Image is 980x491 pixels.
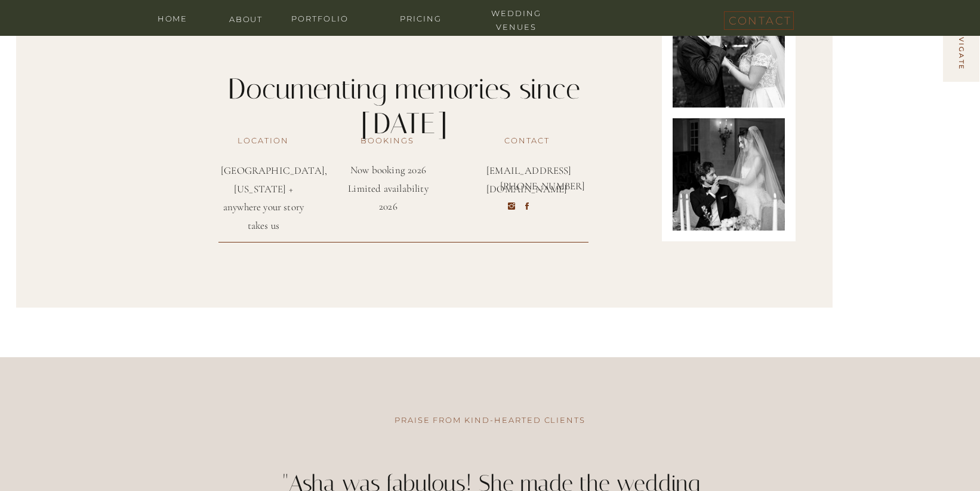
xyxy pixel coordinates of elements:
p: [GEOGRAPHIC_DATA], [US_STATE] + anywhere your story takes us [221,162,306,206]
a: wedding venues [480,7,552,18]
h3: praise from kind-hearted clients [374,413,606,428]
a: contact [729,11,788,25]
a: home [149,12,196,23]
a: [PHONE_NUMBER] [500,177,554,191]
h3: contact [479,134,575,148]
a: about [222,13,270,24]
a: Pricing [385,12,457,23]
h2: Documenting memories since [DATE] [183,72,625,106]
a: [EMAIL_ADDRESS][DOMAIN_NAME] [486,162,568,177]
p: Now booking 2026 Limited availability 2026 [346,161,431,214]
a: portfolio [284,12,356,23]
h3: bookings [340,134,435,148]
h1: navigate [956,23,967,76]
h3: location [215,134,311,148]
